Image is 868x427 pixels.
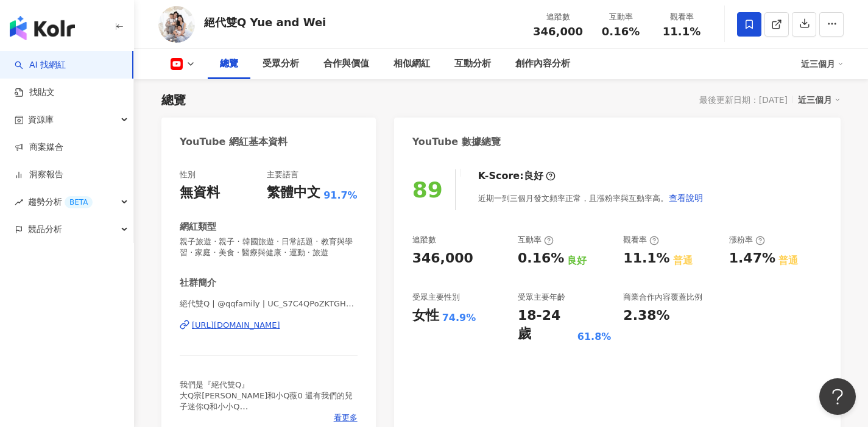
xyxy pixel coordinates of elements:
div: 相似網紅 [393,57,430,71]
span: 91.7% [323,189,358,202]
div: 追蹤數 [533,11,583,23]
span: 競品分析 [28,216,62,243]
div: YouTube 網紅基本資料 [180,135,288,149]
div: 近三個月 [801,54,844,74]
div: YouTube 數據總覽 [412,135,501,149]
span: 資源庫 [28,106,54,133]
span: 0.16% [602,26,640,38]
a: 找貼文 [15,86,55,99]
div: 互動率 [518,235,554,245]
span: 親子旅遊 · 親子 · 韓國旅遊 · 日常話題 · 教育與學習 · 家庭 · 美食 · 醫療與健康 · 運動 · 旅遊 [180,236,358,258]
div: 1.47% [729,249,775,268]
div: [URL][DOMAIN_NAME] [192,320,280,331]
img: logo [10,16,75,40]
div: 網紅類型 [180,221,216,233]
div: 絕代雙Q Yue and Wei [204,15,326,30]
a: [URL][DOMAIN_NAME] [180,320,358,331]
div: 受眾分析 [263,57,299,71]
div: 最後更新日期：[DATE] [699,95,788,105]
div: 近三個月 [798,92,841,108]
div: 創作內容分析 [515,57,570,71]
a: 商案媒合 [15,141,63,154]
div: 61.8% [577,330,612,344]
span: 346,000 [533,25,583,38]
a: 洞察報告 [15,169,63,181]
span: 看更多 [334,412,358,423]
span: rise [15,198,23,206]
span: 絕代雙Q | @qqfamily | UC_S7C4QPoZKTGH9DBz-1HCw [180,298,358,309]
span: 11.1% [663,26,700,38]
div: 受眾主要年齡 [518,292,565,303]
button: 查看說明 [668,186,704,210]
div: 互動分析 [454,57,491,71]
div: 漲粉率 [729,235,765,245]
div: 近期一到三個月發文頻率正常，且漲粉率與互動率高。 [478,186,704,210]
div: 0.16% [518,249,564,268]
div: 主要語言 [267,169,298,180]
div: 社群簡介 [180,277,216,289]
div: 性別 [180,169,196,180]
div: 總覽 [220,57,238,71]
div: 無資料 [180,183,220,202]
div: 2.38% [623,306,669,325]
div: BETA [65,196,93,208]
div: 11.1% [623,249,669,268]
div: 普通 [778,254,798,267]
span: 查看說明 [669,193,703,203]
div: 追蹤數 [412,235,436,245]
div: 受眾主要性別 [412,292,460,303]
div: 89 [412,177,443,202]
div: 互動率 [598,11,644,23]
div: 346,000 [412,249,473,268]
div: 良好 [567,254,587,267]
div: 18-24 歲 [518,306,574,344]
div: 74.9% [442,311,476,325]
div: 合作與價值 [323,57,369,71]
div: K-Score : [478,169,556,183]
div: 繁體中文 [267,183,320,202]
div: 觀看率 [623,235,659,245]
a: searchAI 找網紅 [15,59,66,71]
div: 女性 [412,306,439,325]
div: 總覽 [161,91,186,108]
span: 趨勢分析 [28,188,93,216]
div: 商業合作內容覆蓋比例 [623,292,702,303]
div: 觀看率 [658,11,705,23]
iframe: Help Scout Beacon - Open [819,378,856,415]
img: KOL Avatar [158,6,195,43]
div: 普通 [673,254,693,267]
div: 良好 [524,169,543,183]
